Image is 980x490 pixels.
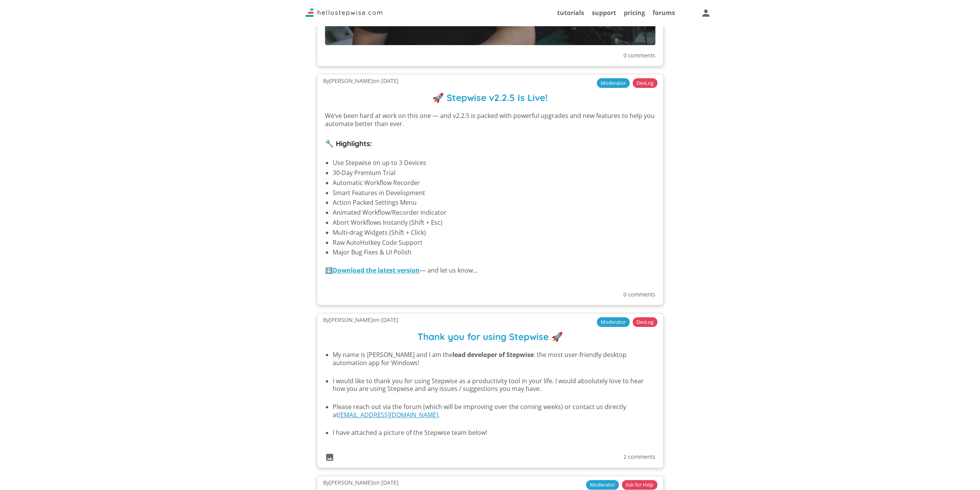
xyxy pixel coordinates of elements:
[333,199,655,207] li: Action Packed Settings Menu
[557,8,584,17] a: tutorials
[333,209,655,217] li: Animated Workflow/Recorder Indicator
[333,189,655,197] li: Smart Features in Development
[586,480,619,490] small: Moderator
[325,323,655,345] h3: Thank you for using Stepwise 🚀
[333,179,655,187] li: Automatic Workflow Recorder
[333,229,655,237] li: Multi-drag Widgets (Shift + Click)
[305,10,382,19] a: Stepwise
[325,53,655,58] p: 0 comments
[333,351,655,367] li: My name is [PERSON_NAME] and I am the : the most user-friendly desktop automation app for Windows!
[333,248,655,256] li: Major Bug Fixes & UI Polish
[633,317,657,327] small: DevLog
[333,159,655,167] li: Use Stepwise on up to 3 Devices
[325,112,655,128] p: We’ve been hard at work on this one — and v2.2.5 is packed with powerful upgrades and new feature...
[323,77,399,84] small: By [PERSON_NAME] on [DATE]
[333,239,655,247] li: Raw AutoHotkey Code Support
[338,411,438,419] a: [EMAIL_ADDRESS][DOMAIN_NAME]
[305,8,382,17] img: Logo
[325,84,655,106] h3: 🚀 Stepwise v2.2.5 Is Live!
[325,292,655,297] p: 0 comments
[592,8,616,17] a: support
[653,8,675,17] a: forums
[333,377,655,393] li: I would like to thank you for using Stepwise as a productivity tool in your life. I would absolut...
[622,480,657,490] small: Ask for Help
[333,219,655,227] li: Abort Workflows Instantly (Shift + Esc)
[323,316,399,323] small: By [PERSON_NAME] on [DATE]
[597,317,630,327] small: Moderator
[597,78,630,88] small: Moderator
[333,266,420,274] a: Download the latest version
[333,169,655,177] li: 30-Day Premium Trial
[624,8,645,17] a: pricing
[323,479,399,486] small: By [PERSON_NAME] on [DATE]
[633,78,657,88] small: DevLog
[333,429,655,437] li: I have attached a picture of the Stepwise team below!
[333,403,655,419] li: Please reach out via the forum (which will be improving over the coming weeks) or contact us dire...
[325,139,372,148] strong: 🔧 Highlights:
[325,454,655,460] p: 2 comments
[325,266,655,274] p: ⬇️ — and let us know...
[452,350,534,359] strong: lead developer of Stepwise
